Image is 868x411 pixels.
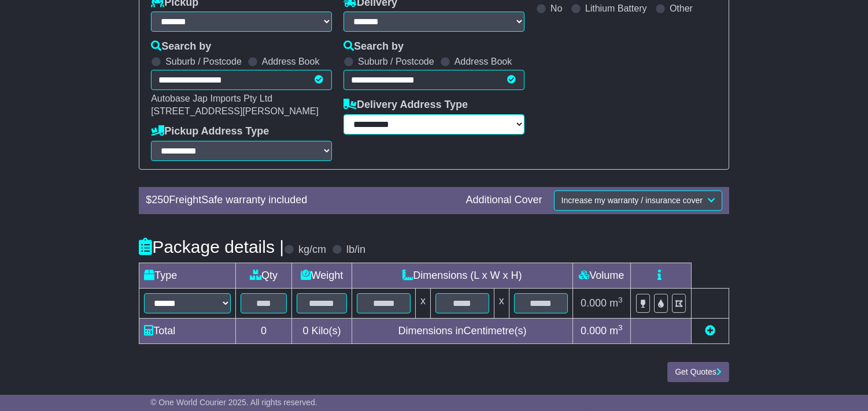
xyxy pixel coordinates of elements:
div: $ FreightSafe warranty included [140,194,460,207]
label: Delivery Address Type [343,99,468,111]
label: Other [670,3,693,14]
a: Add new item [705,325,715,337]
label: Search by [151,40,211,53]
span: [STREET_ADDRESS][PERSON_NAME] [151,106,319,116]
label: Pickup Address Type [151,125,269,138]
label: Address Book [262,56,320,67]
h4: Package details | [139,237,284,256]
label: Lithium Battery [585,3,647,14]
sup: 3 [618,323,623,332]
label: Search by [343,40,404,53]
td: Total [139,318,236,343]
span: m [610,297,623,309]
td: Dimensions (L x W x H) [352,263,573,288]
td: x [494,288,509,318]
td: Volume [572,263,630,288]
span: 250 [152,194,169,206]
span: Autobase Jap Imports Pty Ltd [151,94,272,103]
label: No [551,3,562,14]
td: Dimensions in Centimetre(s) [352,318,573,343]
td: Qty [236,263,292,288]
span: Increase my warranty / insurance cover [562,196,703,205]
td: Weight [291,263,352,288]
span: m [610,325,623,337]
td: 0 [236,318,292,343]
button: Increase my warranty / insurance cover [554,190,722,211]
div: Additional Cover [460,194,548,207]
td: Type [139,263,236,288]
span: 0 [303,325,309,337]
label: kg/cm [298,244,326,256]
label: Suburb / Postcode [165,56,242,67]
label: Suburb / Postcode [358,56,434,67]
td: x [416,288,431,318]
span: 0.000 [581,325,607,337]
label: Address Book [455,56,512,67]
button: Get Quotes [667,362,729,382]
td: Kilo(s) [291,318,352,343]
label: lb/in [346,244,365,256]
span: © One World Courier 2025. All rights reserved. [150,398,317,407]
sup: 3 [618,296,623,304]
span: 0.000 [581,297,607,309]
